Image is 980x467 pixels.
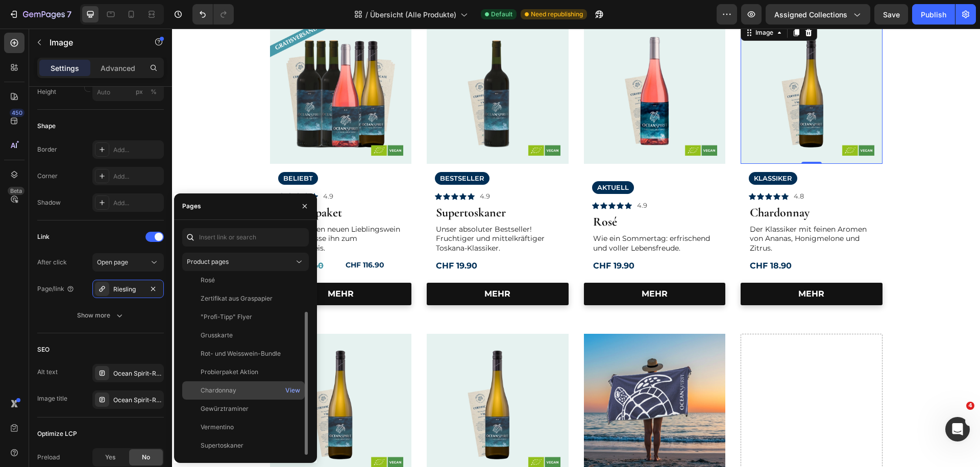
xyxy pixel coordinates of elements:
div: Rosé [201,276,215,285]
div: Gewürztraminer [201,404,249,413]
button: Save [874,4,908,24]
div: Page/link [37,284,75,293]
h2: Rich Text Editor. Editing area: main [577,175,702,193]
div: Shape [37,121,56,131]
span: Product pages [187,258,229,265]
p: 4.9 [465,173,475,181]
p: AKTUELL [425,155,457,163]
button: Show more [37,306,164,325]
strong: Probierpaket [107,177,170,191]
button: Open page [92,253,164,272]
a: MEHR [569,254,710,277]
p: BELIEBT [111,145,141,154]
div: px [136,87,143,96]
div: Pages [182,202,201,211]
div: "Profi-Tipp" Flyer [201,312,252,322]
button: View [285,383,301,398]
div: Preload [37,453,60,462]
div: Riesling [113,285,143,294]
button: 7 [4,4,76,24]
strong: MEHR [312,260,338,270]
iframe: Design area [172,29,980,467]
span: Default [491,10,512,19]
div: Add... [113,172,161,181]
div: Ocean Spirit-Riesling [113,396,161,405]
p: 4.8 [622,163,632,172]
div: After click [37,258,67,267]
p: 4.9 [151,163,161,172]
button: Product pages [182,253,309,271]
strong: CHF 19.90 [264,232,305,242]
div: Link [37,232,50,241]
div: Ocean Spirit-Riesling [113,369,161,378]
span: Save [883,10,900,19]
strong: CHF 117.40 [107,232,152,242]
strong: MEHR [470,260,496,270]
a: Ocean Spirit-Vermentino [412,305,554,447]
p: ⁠⁠⁠⁠⁠⁠⁠ [578,176,701,192]
a: MEHR [98,254,240,277]
label: Height [37,87,56,96]
button: px [148,86,160,98]
a: MEHR [255,254,397,277]
div: SEO [37,345,50,354]
p: 7 [67,8,71,20]
div: Zertifikat aus Graspapier [201,294,273,303]
p: KLASSIKER [582,145,620,154]
div: View [285,386,300,395]
span: Übersicht (Alle Produkte) [370,9,456,20]
span: / [365,9,368,20]
strong: Chardonnay [578,177,638,191]
div: Rot- und Weisswein-Bundle [201,349,281,358]
p: 4.9 [308,163,318,172]
div: Grusskarte [201,331,233,340]
div: Show more [77,310,125,321]
p: Finde deinen neuen Lieblingswein und geniesse ihn zum Vorteilspreis. [107,196,231,224]
div: Publish [921,9,946,20]
p: Settings [51,63,79,73]
p: Unser absoluter Bestseller! Fruchtiger und mittelkräftiger Toskana-Klassiker. [264,196,387,224]
a: MEHR [412,254,554,277]
input: Insert link or search [182,228,309,247]
div: Border [37,145,57,154]
img: Ocean Spirit-Gewürztraminer [255,305,397,447]
button: % [133,86,145,98]
div: 450 [10,109,24,117]
div: Undo/Redo [192,4,234,24]
strong: Rosé [421,186,445,201]
p: Advanced [101,63,135,73]
span: 4 [966,402,974,410]
p: Image [50,36,136,48]
span: Yes [105,453,115,462]
div: Add... [113,145,161,155]
iframe: Intercom live chat [945,417,970,441]
strong: MEHR [626,260,652,270]
strong: MEHR [156,260,182,270]
div: Rich Text Editor. Editing area: main [577,195,702,225]
input: px% [92,83,164,101]
button: Assigned Collections [766,4,870,24]
div: Alt text [37,367,58,377]
a: Ocean Spirit-Chardonnay [98,305,240,447]
strong: CHF 116.90 [174,232,212,241]
span: Open page [97,258,128,266]
div: Optimize LCP [37,429,77,438]
button: Publish [912,4,955,24]
div: Chardonnay [201,386,236,395]
div: Shadow [37,198,61,207]
strong: Supertoskaner [264,177,334,191]
div: Supertoskaner [201,441,243,450]
div: Corner [37,171,58,181]
div: Beta [8,187,24,195]
strong: CHF 18.90 [578,232,620,242]
div: Image title [37,394,67,403]
div: Add... [113,199,161,208]
p: Wie ein Sommertag: erfrischend und voller Lebensfreude. [421,205,545,224]
p: Der Klassiker mit feinen Aromen von Ananas, Honigmelone und Zitrus. [578,196,701,224]
p: BESTSELLER [268,145,312,154]
span: No [142,453,150,462]
div: Rich Text Editor. Editing area: main [621,162,633,173]
strong: CHF 19.90 [421,232,462,242]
